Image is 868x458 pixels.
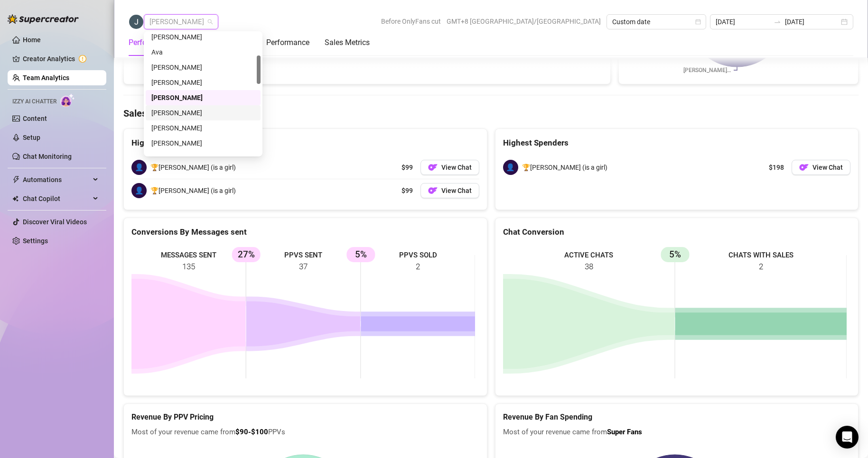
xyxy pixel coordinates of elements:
div: Chloe Louise [146,60,261,75]
span: calendar [695,19,701,25]
a: Setup [23,134,40,141]
img: Jeffery Bamba [129,15,143,29]
span: $99 [401,185,413,196]
span: thunderbolt [12,176,20,183]
span: Custom date [612,15,700,29]
span: $99 [401,162,413,173]
div: [PERSON_NAME] [151,153,255,164]
div: Sales Metrics [325,37,370,48]
a: Settings [23,237,48,245]
span: Jeffery Bamba [149,15,213,29]
div: Derik Barron [146,136,261,151]
span: 👤 [503,160,518,175]
div: Performance [266,37,309,48]
div: Rupert T. [146,151,261,166]
img: logo-BBDzfeDw.svg [8,14,79,24]
span: Chat Copilot [23,191,90,206]
div: [PERSON_NAME] [151,123,255,133]
div: [PERSON_NAME] [151,138,255,148]
div: [PERSON_NAME] [151,108,255,118]
b: $90-$100 [235,428,268,436]
div: Highest Spenders [503,137,851,149]
span: Most of your revenue came from PPVs [131,427,479,438]
a: Discover Viral Videos [23,218,87,226]
img: OF [428,163,438,172]
span: GMT+8 [GEOGRAPHIC_DATA]/[GEOGRAPHIC_DATA] [447,14,601,28]
div: Ava [146,45,261,60]
a: Content [23,115,47,122]
button: OFView Chat [420,160,479,175]
span: $198 [769,162,784,173]
button: OFView Chat [420,183,479,198]
div: [PERSON_NAME] [151,92,255,103]
a: Creator Analytics exclamation-circle [23,51,99,66]
span: View Chat [441,164,472,171]
div: [PERSON_NAME] [151,62,255,73]
span: swap-right [774,18,781,26]
span: View Chat [812,164,843,171]
div: Frank Vincent Coco [146,105,261,120]
div: Ava [151,47,255,57]
div: [PERSON_NAME] [151,77,255,88]
a: Home [23,36,41,44]
text: [PERSON_NAME]… [683,67,731,73]
div: Conversions By Messages sent [131,226,479,238]
div: Enrique S. [146,75,261,90]
span: Automations [23,172,90,187]
div: Chat Conversion [503,226,851,238]
b: Super Fans [607,428,642,436]
span: 🏆[PERSON_NAME] (is a girl) [522,162,607,173]
h5: Revenue By PPV Pricing [131,412,479,423]
input: End date [785,17,839,27]
a: Chat Monitoring [23,153,72,160]
span: to [774,18,781,26]
span: 👤 [131,183,147,198]
img: Chat Copilot [12,195,19,202]
h5: Revenue By Fan Spending [503,412,851,423]
a: Team Analytics [23,74,69,82]
span: Izzy AI Chatter [12,97,56,106]
div: Jeffery Bamba [146,90,261,105]
div: Aira Marie [146,29,261,45]
span: Before OnlyFans cut [381,14,441,28]
button: OFView Chat [792,160,850,175]
input: Start date [716,17,770,27]
span: 🏆[PERSON_NAME] (is a girl) [150,185,236,196]
div: Highest Ppv Sales [131,137,479,149]
img: OF [428,186,438,195]
span: 🏆[PERSON_NAME] (is a girl) [150,162,236,173]
span: Most of your revenue came from [503,427,851,438]
div: Open Intercom Messenger [836,426,859,449]
div: Einar [146,120,261,136]
img: OF [799,163,809,172]
span: View Chat [441,187,472,194]
div: Performance Breakdown [129,37,211,48]
h4: Sales Metrics [123,107,181,120]
span: 👤 [131,160,147,175]
img: AI Chatter [60,93,75,107]
div: [PERSON_NAME] [151,32,255,42]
